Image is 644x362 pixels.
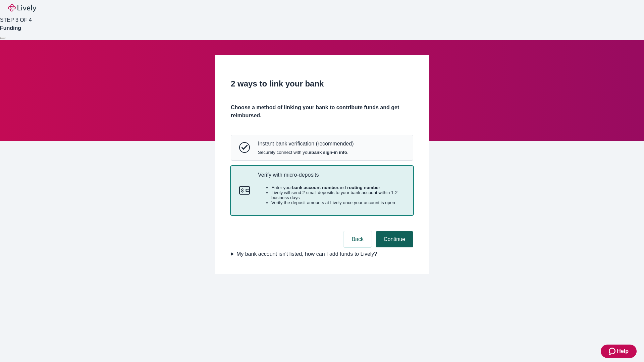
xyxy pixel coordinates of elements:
svg: Instant bank verification [239,142,250,153]
img: Lively [8,4,36,12]
li: Enter your and [271,185,405,190]
button: Continue [376,231,413,247]
button: Instant bank verificationInstant bank verification (recommended)Securely connect with yourbank si... [231,135,413,160]
li: Lively will send 2 small deposits to your bank account within 1-2 business days [271,190,405,200]
li: Verify the deposit amounts at Lively once your account is open [271,200,405,205]
p: Instant bank verification (recommended) [258,140,354,147]
button: Micro-depositsVerify with micro-depositsEnter yourbank account numberand routing numberLively wil... [231,166,413,215]
h2: 2 ways to link your bank [231,78,413,90]
button: Zendesk support iconHelp [601,345,637,358]
p: Verify with micro-deposits [258,172,405,178]
button: Back [343,231,372,247]
span: Help [617,347,629,355]
strong: routing number [347,185,380,190]
summary: My bank account isn't listed, how can I add funds to Lively? [231,250,413,258]
svg: Micro-deposits [239,185,250,196]
strong: bank account number [292,185,339,190]
span: Securely connect with your . [258,150,354,155]
strong: bank sign-in info [311,150,347,155]
h4: Choose a method of linking your bank to contribute funds and get reimbursed. [231,104,413,120]
svg: Zendesk support icon [609,347,617,355]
